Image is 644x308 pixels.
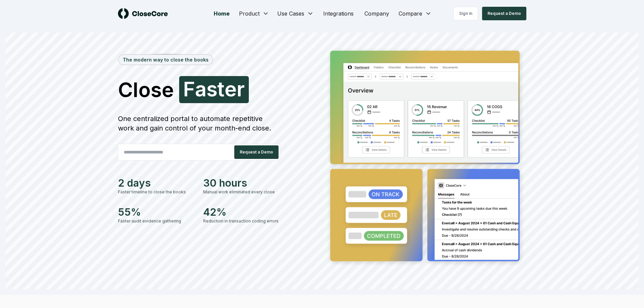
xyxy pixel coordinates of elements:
a: Company [359,7,395,20]
div: 30 hours [203,177,280,189]
a: Sign in [453,7,478,20]
span: Compare [399,9,422,18]
img: logo [118,8,168,19]
span: s [207,79,217,99]
button: Request a Demo [234,145,279,159]
div: Faster timeline to close the books [118,189,195,195]
span: a [195,79,207,99]
div: 2 days [118,177,195,189]
span: e [224,79,237,99]
span: r [237,79,245,99]
button: Request a Demo [482,7,526,20]
span: Close [118,79,174,100]
div: The modern way to close the books [119,55,213,65]
a: Home [208,7,235,20]
div: Manual work eliminated every close [203,189,280,195]
img: Jumbotron [325,46,526,268]
a: Integrations [318,7,359,20]
div: Faster audit evidence gathering [118,218,195,224]
button: Product [235,7,273,20]
div: One centralized portal to automate repetitive work and gain control of your month-end close. [118,114,280,133]
div: 42% [203,206,280,218]
span: Product [239,9,260,18]
span: t [217,79,224,99]
button: Use Cases [273,7,318,20]
div: 55% [118,206,195,218]
span: F [183,79,195,99]
button: Compare [395,7,436,20]
span: Use Cases [277,9,304,18]
div: Reduction in transaction coding errors [203,218,280,224]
